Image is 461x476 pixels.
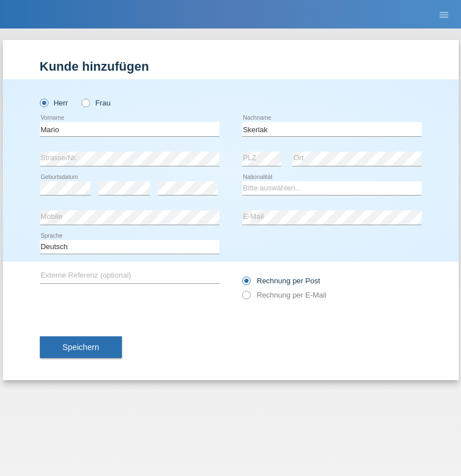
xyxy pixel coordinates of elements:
label: Rechnung per Post [242,276,320,285]
input: Herr [40,99,47,106]
label: Herr [40,99,68,107]
input: Rechnung per E-Mail [242,291,250,305]
label: Rechnung per E-Mail [242,291,327,299]
h1: Kunde hinzufügen [40,59,422,74]
input: Frau [81,99,89,106]
button: Speichern [40,336,122,358]
a: menu [433,11,455,18]
i: menu [438,9,450,21]
input: Rechnung per Post [242,276,250,291]
span: Speichern [63,343,99,352]
label: Frau [81,99,111,107]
